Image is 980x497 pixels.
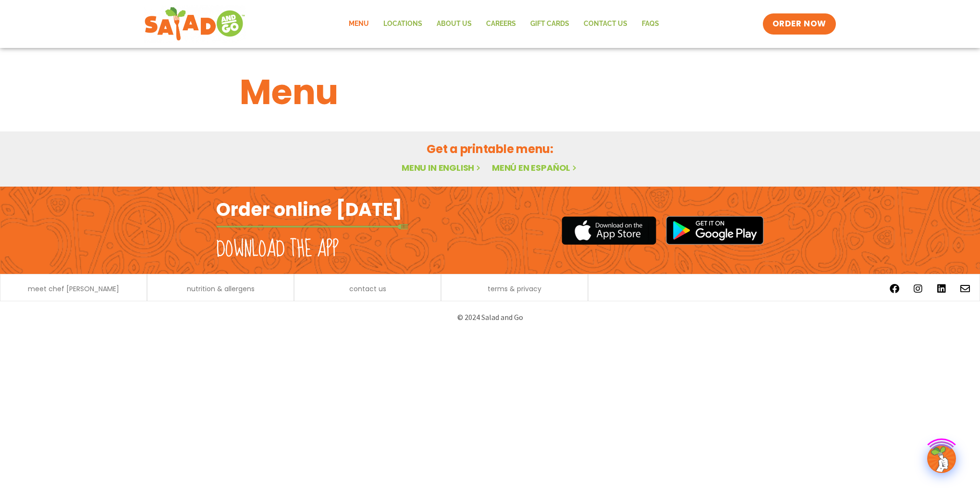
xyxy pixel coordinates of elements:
[666,216,764,245] img: google_play
[221,311,759,324] p: © 2024 Salad and Go
[492,162,578,174] a: Menú en español
[429,13,479,35] a: About Us
[763,13,836,35] a: ORDER NOW
[576,13,635,35] a: Contact Us
[342,13,376,35] a: Menu
[216,236,339,263] h2: Download the app
[240,66,740,118] h1: Menu
[342,13,666,35] nav: Menu
[349,285,386,292] a: contact us
[488,285,541,292] a: terms & privacy
[187,285,255,292] a: nutrition & allergens
[28,285,119,292] a: meet chef [PERSON_NAME]
[635,13,666,35] a: FAQs
[376,13,429,35] a: Locations
[479,13,523,35] a: Careers
[240,141,740,157] h2: Get a printable menu:
[144,5,245,43] img: new-SAG-logo-768×292
[402,162,482,174] a: Menu in English
[216,224,408,229] img: fork
[216,198,402,221] h2: Order online [DATE]
[772,18,826,30] span: ORDER NOW
[562,215,656,246] img: appstore
[523,13,576,35] a: GIFT CARDS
